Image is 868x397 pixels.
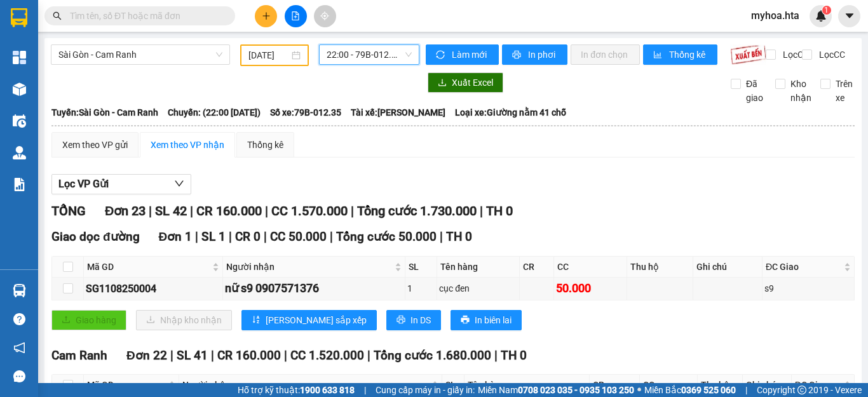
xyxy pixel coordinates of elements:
[84,278,223,300] td: SG1108250004
[271,203,348,219] span: CC 1.570.000
[330,229,333,244] span: |
[480,203,483,219] span: |
[99,18,147,78] b: Gửi khách hàng
[730,44,766,65] img: 9k=
[201,229,226,244] span: SL 1
[640,375,698,396] th: CC
[265,203,268,219] span: |
[149,203,152,219] span: |
[51,229,140,244] span: Giao dọc đường
[13,178,26,191] img: solution-icon
[451,310,522,330] button: printerIn biên lai
[442,375,464,396] th: SL
[512,50,523,60] span: printer
[168,105,261,119] span: Chuyến: (22:00 [DATE])
[13,313,25,325] span: question-circle
[238,383,355,397] span: Hỗ trợ kỹ thuật:
[252,315,261,325] span: sort-ascending
[452,76,493,90] span: Xuất Excel
[397,315,405,325] span: printer
[436,50,447,60] span: sync
[386,310,441,330] button: printerIn DS
[174,178,184,189] span: down
[145,60,213,76] li: (c) 2017
[182,378,429,392] span: Người nhận
[13,83,26,96] img: warehouse-icon
[13,342,25,354] span: notification
[376,383,475,397] span: Cung cấp máy in - giấy in:
[653,50,664,60] span: bar-chart
[285,5,307,27] button: file-add
[528,48,557,62] span: In phơi
[831,77,858,105] span: Trên xe
[195,229,198,244] span: |
[644,383,736,397] span: Miền Bắc
[177,348,208,363] span: SL 41
[229,229,232,244] span: |
[247,138,283,152] div: Thống kê
[486,203,513,219] span: TH 0
[190,203,193,219] span: |
[764,281,852,295] div: s9
[266,313,367,327] span: [PERSON_NAME] sắp xếp
[815,10,827,22] img: icon-new-feature
[241,310,377,330] button: sort-ascending[PERSON_NAME] sắp xếp
[785,77,817,105] span: Kho nhận
[320,11,329,20] span: aim
[225,279,403,297] div: nữ s9 0907571376
[217,348,281,363] span: CR 160.000
[766,260,841,274] span: ĐC Giao
[637,387,641,393] span: ⚪️
[426,44,499,65] button: syncLàm mới
[814,48,847,62] span: Lọc CC
[822,6,831,15] sup: 1
[502,44,567,65] button: printerIn phơi
[681,385,736,395] strong: 0369 525 060
[151,138,224,152] div: Xem theo VP nhận
[290,348,364,363] span: CC 1.520.000
[437,257,520,278] th: Tên hàng
[405,257,437,278] th: SL
[13,114,26,128] img: warehouse-icon
[838,5,860,27] button: caret-down
[741,77,768,105] span: Đã giao
[300,385,355,395] strong: 1900 633 818
[364,383,366,397] span: |
[554,257,627,278] th: CC
[440,229,443,244] span: |
[105,203,146,219] span: Đơn 23
[475,313,512,327] span: In biên lai
[351,105,445,119] span: Tài xế: [PERSON_NAME]
[743,375,791,396] th: Ghi chú
[270,105,341,119] span: Số xe: 79B-012.35
[159,229,193,244] span: Đơn 1
[627,257,693,278] th: Thu hộ
[11,8,27,27] img: logo-vxr
[556,279,625,297] div: 50.000
[86,281,220,297] div: SG1108250004
[374,348,491,363] span: Tổng cước 1.680.000
[590,375,640,396] th: CR
[571,44,640,65] button: In đơn chọn
[264,229,267,244] span: |
[410,313,431,327] span: In DS
[284,348,287,363] span: |
[643,44,717,65] button: bar-chartThống kê
[844,10,855,22] span: caret-down
[16,82,79,142] b: Hòa [PERSON_NAME]
[58,45,222,64] span: Sài Gòn - Cam Ranh
[126,348,167,363] span: Đơn 22
[357,203,477,219] span: Tổng cước 1.730.000
[327,45,412,64] span: 22:00 - 79B-012.35
[745,383,747,397] span: |
[494,348,498,363] span: |
[741,8,810,24] span: myhoa.hta
[797,386,806,394] span: copyright
[248,48,289,62] input: 11/08/2025
[155,203,187,219] span: SL 42
[693,257,763,278] th: Ghi chú
[461,315,470,325] span: printer
[136,310,232,330] button: downloadNhập kho nhận
[51,203,86,219] span: TỔNG
[520,257,554,278] th: CR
